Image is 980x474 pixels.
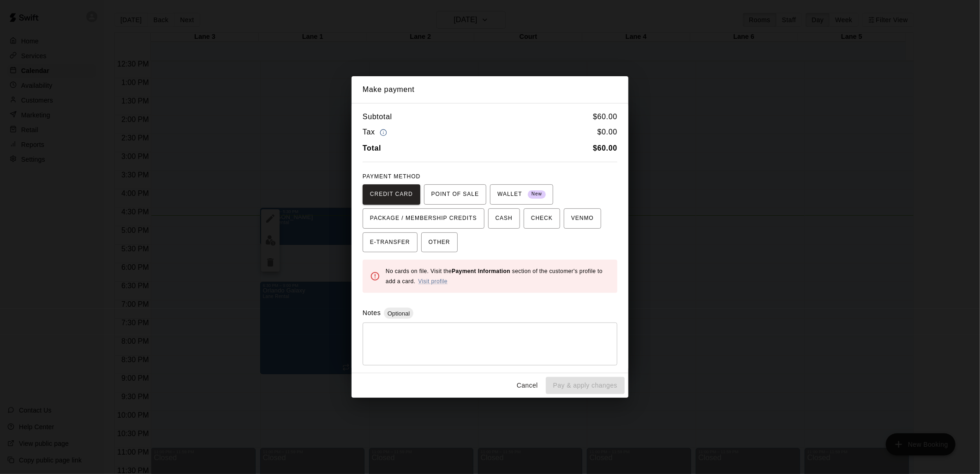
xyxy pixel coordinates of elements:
b: Payment Information [452,268,510,274]
span: CASH [496,211,513,226]
span: WALLET [497,187,546,202]
span: New [528,188,546,201]
h6: $ 60.00 [593,111,617,123]
span: No cards on file. Visit the section of the customer's profile to add a card. [386,268,603,285]
button: CHECK [524,208,560,229]
h6: $ 0.00 [598,126,617,139]
button: OTHER [421,232,458,253]
label: Notes [363,309,381,316]
span: CHECK [531,211,553,226]
button: Cancel [513,377,542,394]
button: CREDIT CARD [363,184,420,205]
button: PACKAGE / MEMBERSHIP CREDITS [363,208,484,229]
span: PAYMENT METHOD [363,173,420,180]
h6: Tax [363,126,389,139]
button: CASH [488,208,520,229]
h2: Make payment [352,76,628,103]
span: OTHER [429,235,450,250]
button: WALLET New [490,184,553,205]
button: E-TRANSFER [363,232,418,253]
span: POINT OF SALE [431,187,479,202]
span: PACKAGE / MEMBERSHIP CREDITS [370,211,477,226]
span: E-TRANSFER [370,235,410,250]
span: CREDIT CARD [370,187,413,202]
b: $ 60.00 [593,144,617,152]
span: VENMO [571,211,594,226]
span: Optional [384,310,413,317]
a: Visit profile [418,278,448,285]
button: POINT OF SALE [424,184,486,205]
button: VENMO [564,208,601,229]
h6: Subtotal [363,111,392,123]
b: Total [363,144,381,152]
